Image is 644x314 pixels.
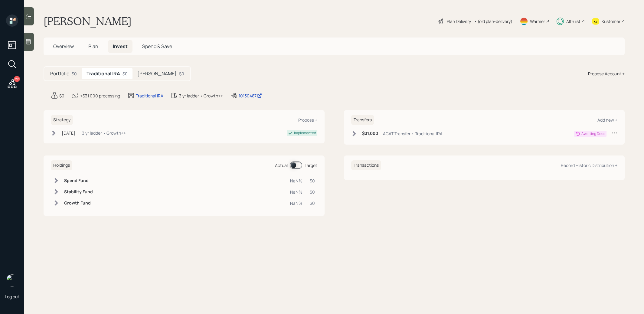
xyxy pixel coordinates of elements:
div: Awaiting Docs [581,131,605,136]
span: Overview [53,43,74,50]
div: Add new + [597,117,617,123]
div: Target [305,162,317,168]
div: Propose + [298,117,317,123]
div: [DATE] [62,130,75,136]
div: $0 [179,70,184,77]
div: • (old plan-delivery) [474,18,512,25]
div: $0 [123,70,128,77]
div: NaN% [290,189,302,195]
h5: Portfolio [50,71,69,77]
div: NaN% [290,200,302,206]
span: Spend & Save [142,43,172,50]
div: Warmer [530,18,545,25]
h6: $31,000 [362,131,378,136]
div: ACAT Transfer • Traditional IRA [383,130,443,137]
div: NaN% [290,178,302,184]
span: Invest [113,43,128,50]
h6: Transactions [351,160,381,170]
div: Log out [5,294,19,299]
h6: Holdings [51,160,72,170]
div: 3 yr ladder • Growth++ [82,130,126,136]
span: Plan [88,43,98,50]
div: $0 [310,178,315,184]
div: Implemented [294,130,316,136]
h5: Traditional IRA [87,71,120,77]
h6: Growth Fund [64,201,93,206]
div: 3 yr ladder • Growth++ [179,93,223,99]
div: $0 [310,200,315,206]
div: +$31,000 processing [80,93,120,99]
img: treva-nostdahl-headshot.png [6,274,18,286]
div: Traditional IRA [136,93,163,99]
div: $0 [310,189,315,195]
div: Altruist [566,18,580,25]
div: $0 [59,93,64,99]
div: Actual [275,162,288,168]
div: 22 [14,76,20,82]
h1: [PERSON_NAME] [44,15,132,28]
div: Record Historic Distribution + [561,162,617,168]
h6: Spend Fund [64,178,93,183]
h6: Stability Fund [64,189,93,195]
div: Propose Account + [588,70,625,77]
div: Kustomer [602,18,620,25]
h6: Strategy [51,115,73,125]
h6: Transfers [351,115,374,125]
div: Plan Delivery [447,18,471,25]
div: 10130487 [239,93,262,99]
div: $0 [72,70,77,77]
h5: [PERSON_NAME] [137,71,177,77]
